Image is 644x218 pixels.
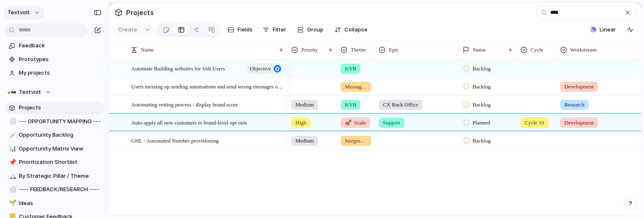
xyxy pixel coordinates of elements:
button: Textvolt [4,86,104,99]
span: Automate Building websites for Volt Users [131,63,225,73]
span: GHL - Automated Number provisioning [131,135,219,145]
a: ⚪--- OPPORTUNITY MAPPING --- [4,115,104,128]
button: ⚪ [8,117,16,126]
span: Cycle 10 [525,119,544,127]
span: Research [564,101,585,109]
a: Projects [4,101,104,114]
span: Name [141,46,154,54]
span: Projects [124,5,155,20]
div: 🪄 [9,130,15,140]
button: 📊 [8,145,16,153]
span: Cycle [530,46,543,54]
span: Linear [600,26,616,34]
span: Prototypes [19,55,101,64]
span: --- OPPORTUNITY MAPPING --- [19,117,101,126]
span: textvolt [8,8,30,17]
button: Linear [587,23,619,36]
span: Opportunity Backlog [19,131,101,139]
span: Opportunity Matrix View [19,145,101,153]
span: Textvolt [19,88,41,96]
span: Projects [19,104,101,112]
div: ⚪ [9,117,15,126]
div: 📊 [9,144,15,153]
span: Feedback [19,42,101,50]
span: Development [564,83,594,91]
a: 📊Opportunity Matrix View [4,143,104,155]
button: textvolt [4,6,44,19]
span: Development [564,119,594,127]
button: 🪄 [8,131,16,139]
span: My projects [19,69,101,77]
a: 🪄Opportunity Backlog [4,129,104,141]
a: Feedback [4,39,104,52]
a: Prototypes [4,53,104,66]
span: Workstream [570,46,597,54]
a: My projects [4,67,104,79]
